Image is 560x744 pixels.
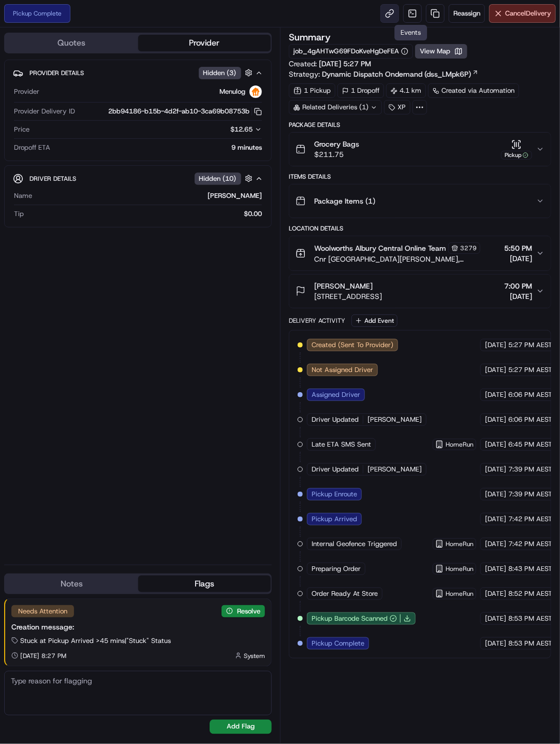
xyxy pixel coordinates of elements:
[460,244,477,252] span: 3279
[312,514,357,524] span: Pickup Arrived
[337,83,384,98] div: 1 Dropoff
[249,85,262,98] img: justeat_logo.png
[446,540,474,548] span: HomeRun
[230,125,253,134] span: $12.65
[508,514,552,524] span: 7:42 PM AEST
[508,465,552,474] span: 7:39 PM AEST
[314,196,375,206] span: Package Items ( 1 )
[505,9,551,18] span: Cancel Delivery
[312,390,360,399] span: Assigned Driver
[322,69,479,79] a: Dynamic Dispatch Ondemand (dss_LMpk6P)
[504,253,532,264] span: [DATE]
[289,59,371,69] span: Created:
[293,47,408,56] button: job_4gAHTwG69FDoKveHgDeFEA
[508,415,552,424] span: 6:06 PM AEST
[435,540,474,548] button: HomeRun
[485,390,506,399] span: [DATE]
[314,254,500,264] span: Cnr [GEOGRAPHIC_DATA][PERSON_NAME], [GEOGRAPHIC_DATA]
[312,614,388,623] span: Pickup Barcode Scanned
[508,639,552,648] span: 8:53 PM AEST
[485,514,506,524] span: [DATE]
[30,175,76,183] span: Driver Details
[30,69,84,77] span: Provider Details
[485,465,506,474] span: [DATE]
[485,614,506,623] span: [DATE]
[289,69,479,79] div: Strategy:
[289,184,551,218] button: Package Items (1)
[11,605,74,618] div: Needs Attention
[386,83,426,98] div: 4.1 km
[312,440,371,449] span: Late ETA SMS Sent
[322,69,471,79] span: Dynamic Dispatch Ondemand (dss_LMpk6P)
[314,291,382,302] span: [STREET_ADDRESS]
[312,639,364,648] span: Pickup Complete
[108,107,262,116] button: 2bb94186-b15b-4d2f-ab10-3ca69b08753b
[11,622,265,632] div: Creation message:
[312,465,359,474] span: Driver Updated
[508,440,552,449] span: 6:45 PM AEST
[289,133,551,166] button: Grocery Bags$211.75Pickup
[504,281,532,291] span: 7:00 PM
[20,652,66,660] span: [DATE] 8:27 PM
[504,243,532,253] span: 5:50 PM
[195,172,255,185] button: Hidden (10)
[312,539,397,549] span: Internal Geofence Triggered
[210,720,272,734] button: Add Flag
[289,100,382,115] div: Related Deliveries (1)
[219,87,245,96] span: Menulog
[312,365,373,375] span: Not Assigned Driver
[312,340,393,350] span: Created (Sent To Provider)
[501,151,532,160] div: Pickup
[14,143,50,152] span: Dropoff ETA
[171,125,262,134] button: $12.65
[508,539,552,549] span: 7:42 PM AEST
[289,173,551,181] div: Items Details
[14,191,32,201] span: Name
[508,589,552,598] span: 8:52 PM AEST
[394,25,427,40] div: Events
[489,4,556,23] button: CancelDelivery
[428,83,519,98] a: Created via Automation
[14,87,39,96] span: Provider
[367,415,422,424] span: [PERSON_NAME]
[5,35,138,51] button: Quotes
[485,365,506,375] span: [DATE]
[13,64,263,81] button: Provider DetailsHidden (3)
[54,143,262,152] div: 9 minutes
[314,149,359,160] span: $211.75
[485,589,506,598] span: [DATE]
[28,209,262,219] div: $0.00
[446,565,474,573] span: HomeRun
[314,139,359,149] span: Grocery Bags
[367,465,422,474] span: [PERSON_NAME]
[289,224,551,233] div: Location Details
[508,365,552,375] span: 5:27 PM AEST
[138,35,271,51] button: Provider
[504,291,532,302] span: [DATE]
[415,44,467,59] button: View Map
[13,170,263,187] button: Driver DetailsHidden (10)
[312,564,361,574] span: Preparing Order
[14,209,24,219] span: Tip
[446,590,474,598] span: HomeRun
[14,107,75,116] span: Provider Delivery ID
[453,9,480,18] span: Reassign
[5,576,138,592] button: Notes
[289,33,331,42] h3: Summary
[485,490,506,499] span: [DATE]
[485,340,506,350] span: [DATE]
[314,243,446,253] span: Woolworths Albury Central Online Team
[289,317,345,325] div: Delivery Activity
[508,490,552,499] span: 7:39 PM AEST
[449,4,485,23] button: Reassign
[501,139,532,160] button: Pickup
[203,68,237,78] span: Hidden ( 3 )
[199,66,255,79] button: Hidden (3)
[446,440,474,449] span: HomeRun
[199,174,237,183] span: Hidden ( 10 )
[289,83,335,98] div: 1 Pickup
[20,636,171,646] span: Stuck at Pickup Arrived >45 mins | "Stuck" Status
[485,440,506,449] span: [DATE]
